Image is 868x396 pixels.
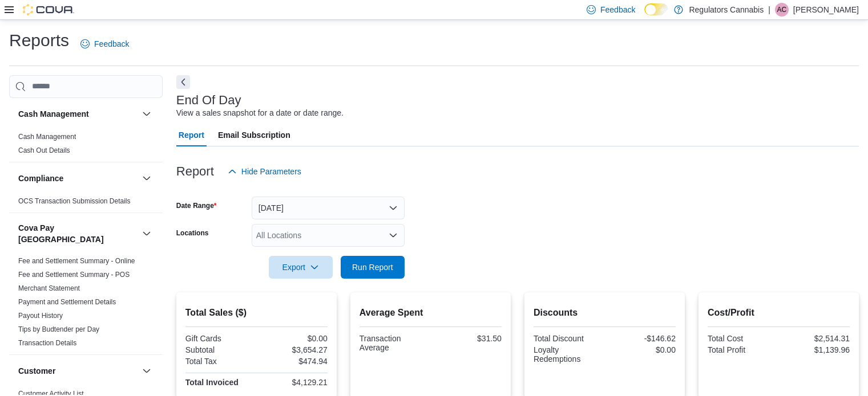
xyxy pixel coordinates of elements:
[94,38,129,50] span: Feedback
[18,146,70,154] a: Cash Out Details
[176,75,190,89] button: Next
[18,298,116,306] a: Payment and Settlement Details
[18,312,63,320] a: Payout History
[185,334,255,343] div: Gift Cards
[259,345,328,354] div: $3,654.27
[185,345,255,354] div: Subtotal
[534,334,603,343] div: Total Discount
[176,165,214,178] h3: Report
[18,173,63,184] h3: Compliance
[259,334,328,343] div: $0.00
[223,160,306,183] button: Hide Parameters
[18,132,76,141] span: Cash Management
[18,270,130,279] span: Fee and Settlement Summary - POS
[18,297,116,307] span: Payment and Settlement Details
[185,357,255,366] div: Total Tax
[781,345,850,354] div: $1,139.96
[269,256,333,279] button: Export
[600,4,635,15] span: Feedback
[176,107,344,119] div: View a sales snapshot for a date or date range.
[768,3,770,17] p: |
[18,146,70,155] span: Cash Out Details
[252,197,405,219] button: [DATE]
[18,338,76,348] span: Transaction Details
[777,3,787,17] span: AC
[18,108,89,120] h3: Cash Management
[185,306,328,320] h2: Total Sales ($)
[140,107,154,121] button: Cash Management
[18,284,80,292] a: Merchant Statement
[9,194,163,213] div: Compliance
[607,345,676,354] div: $0.00
[793,3,859,17] p: [PERSON_NAME]
[18,197,131,206] span: OCS Transaction Submission Details
[9,130,163,162] div: Cash Management
[18,222,138,245] button: Cova Pay [GEOGRAPHIC_DATA]
[18,365,138,377] button: Customer
[781,334,850,343] div: $2,514.31
[360,334,429,352] div: Transaction Average
[18,108,138,120] button: Cash Management
[18,133,76,141] a: Cash Management
[140,364,154,378] button: Customer
[18,257,135,265] a: Fee and Settlement Summary - Online
[18,256,135,266] span: Fee and Settlement Summary - Online
[76,32,134,55] a: Feedback
[176,201,217,210] label: Date Range
[259,378,328,387] div: $4,129.21
[689,3,764,17] p: Regulators Cannabis
[218,124,290,146] span: Email Subscription
[18,365,55,377] h3: Customer
[185,378,239,387] strong: Total Invoiced
[341,256,405,279] button: Run Report
[360,306,502,320] h2: Average Spent
[607,334,676,343] div: -$146.62
[644,3,668,15] input: Dark Mode
[276,256,326,279] span: Export
[708,306,850,320] h2: Cost/Profit
[534,345,603,364] div: Loyalty Redemptions
[259,357,328,366] div: $474.94
[352,262,393,273] span: Run Report
[18,284,80,293] span: Merchant Statement
[18,339,76,347] a: Transaction Details
[18,173,138,184] button: Compliance
[179,124,204,146] span: Report
[18,197,131,205] a: OCS Transaction Submission Details
[433,334,502,343] div: $31.50
[18,325,99,334] span: Tips by Budtender per Day
[9,29,69,52] h1: Reports
[644,15,645,16] span: Dark Mode
[708,345,777,354] div: Total Profit
[18,311,63,320] span: Payout History
[18,325,99,333] a: Tips by Budtender per Day
[708,334,777,343] div: Total Cost
[140,172,154,185] button: Compliance
[176,228,209,238] label: Locations
[389,231,398,240] button: Open list of options
[9,254,163,354] div: Cova Pay [GEOGRAPHIC_DATA]
[775,3,789,17] div: Ashlee Campeau
[140,227,154,240] button: Cova Pay [GEOGRAPHIC_DATA]
[241,166,301,177] span: Hide Parameters
[18,271,130,279] a: Fee and Settlement Summary - POS
[534,306,676,320] h2: Discounts
[176,93,241,107] h3: End Of Day
[23,4,74,15] img: Cova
